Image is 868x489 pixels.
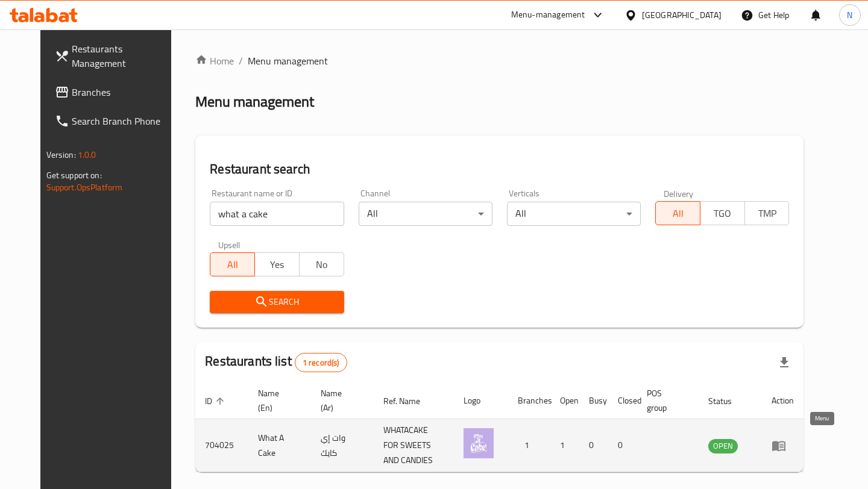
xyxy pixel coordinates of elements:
[195,382,804,472] table: enhanced table
[254,252,300,276] button: Yes
[700,201,745,225] button: TGO
[205,352,347,372] h2: Restaurants list
[579,419,608,472] td: 0
[72,85,175,99] span: Branches
[708,394,747,408] span: Status
[511,8,585,22] div: Menu-management
[304,256,339,273] span: No
[260,256,295,273] span: Yes
[579,382,608,419] th: Busy
[311,419,374,472] td: وات إي كايك
[661,205,696,222] span: All
[219,294,334,310] span: Search
[45,34,185,78] a: Restaurants Management
[195,54,804,68] nav: breadcrumb
[664,189,694,198] label: Delivery
[248,54,328,68] span: Menu management
[195,419,248,472] td: 704025
[655,201,700,225] button: All
[205,394,228,408] span: ID
[72,114,175,128] span: Search Branch Phone
[258,386,297,415] span: Name (En)
[210,252,255,276] button: All
[454,382,508,419] th: Logo
[248,419,311,472] td: What A Cake
[708,439,738,453] span: OPEN
[550,419,579,472] td: 1
[464,428,494,458] img: What A Cake
[210,202,344,226] input: Search for restaurant name or ID..
[321,386,359,415] span: Name (Ar)
[550,382,579,419] th: Open
[295,357,347,369] span: 1 record(s)
[78,147,96,163] span: 1.0.0
[770,348,799,377] div: Export file
[45,107,185,135] a: Search Branch Phone
[218,240,241,249] label: Upsell
[708,439,738,453] div: OPEN
[72,42,175,70] span: Restaurants Management
[705,205,740,222] span: TGO
[299,252,344,276] button: No
[295,353,347,372] div: Total records count
[608,382,637,419] th: Closed
[195,92,314,111] h2: Menu management
[215,256,250,273] span: All
[239,54,243,68] li: /
[45,78,185,107] a: Branches
[210,160,789,178] h2: Restaurant search
[847,8,852,22] span: N
[383,394,436,408] span: Ref. Name
[507,202,641,226] div: All
[46,179,123,195] a: Support.OpsPlatform
[647,386,684,415] span: POS group
[46,167,102,183] span: Get support on:
[46,147,76,163] span: Version:
[508,382,550,419] th: Branches
[359,202,492,226] div: All
[195,54,234,68] a: Home
[210,291,344,313] button: Search
[374,419,454,472] td: WHATACAKE FOR SWEETS AND CANDIES
[508,419,550,472] td: 1
[642,8,722,22] div: [GEOGRAPHIC_DATA]
[744,201,790,225] button: TMP
[750,205,785,222] span: TMP
[608,419,637,472] td: 0
[762,382,804,419] th: Action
